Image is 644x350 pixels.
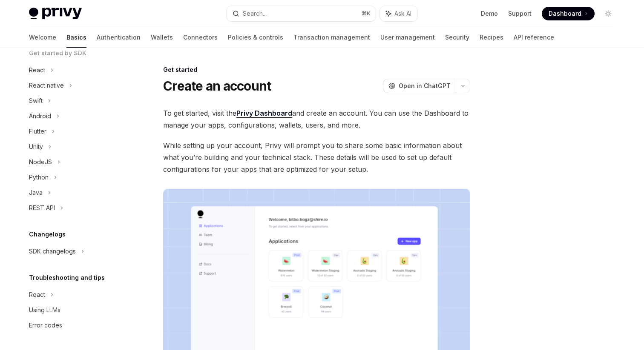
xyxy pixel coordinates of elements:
a: API reference [514,27,554,48]
button: Ask AI [380,6,417,21]
div: Unity [29,142,43,152]
div: React [29,65,45,75]
button: Toggle dark mode [601,7,615,20]
span: To get started, visit the and create an account. You can use the Dashboard to manage your apps, c... [163,107,470,131]
span: ⌘ K [362,10,371,17]
div: Java [29,188,43,198]
button: Search...⌘K [227,6,376,21]
div: Swift [29,96,43,106]
div: React [29,290,45,300]
h5: Changelogs [29,229,66,239]
div: Python [29,172,49,182]
a: Policies & controls [228,27,283,48]
a: Support [508,9,532,18]
button: Open in ChatGPT [383,79,456,93]
a: Dashboard [542,7,595,20]
div: Android [29,111,51,121]
a: Demo [481,9,498,18]
a: Recipes [480,27,503,48]
a: Transaction management [293,27,370,48]
div: REST API [29,203,55,213]
a: Authentication [97,27,141,48]
a: User management [380,27,435,48]
div: NodeJS [29,157,52,167]
span: Open in ChatGPT [399,82,451,90]
span: Ask AI [394,9,411,18]
a: Using LLMs [22,302,131,318]
a: Wallets [151,27,173,48]
div: Using LLMs [29,305,60,315]
span: While setting up your account, Privy will prompt you to share some basic information about what y... [163,139,470,175]
a: Basics [66,27,86,48]
a: Error codes [22,318,131,333]
a: Connectors [183,27,218,48]
div: React native [29,80,64,91]
img: light logo [29,8,82,20]
div: Error codes [29,320,62,330]
div: SDK changelogs [29,246,76,256]
a: Privy Dashboard [236,109,292,118]
a: Welcome [29,27,56,48]
div: Get started [163,65,470,74]
h5: Troubleshooting and tips [29,273,105,283]
span: Dashboard [549,9,581,18]
div: Flutter [29,126,46,137]
div: Search... [243,9,267,19]
a: Security [445,27,469,48]
h1: Create an account [163,78,271,94]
